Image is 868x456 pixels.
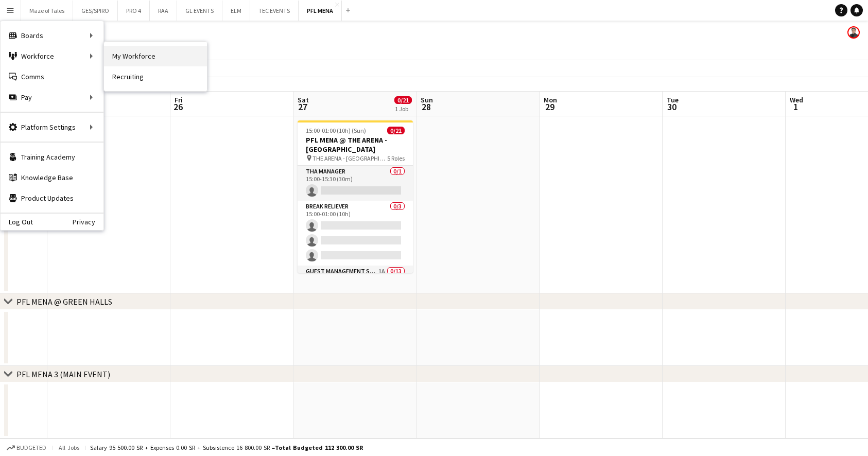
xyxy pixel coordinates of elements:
div: Salary 95 500.00 SR + Expenses 0.00 SR + Subsistence 16 800.00 SR = [90,444,363,451]
app-user-avatar: Jesus Relampagos [847,26,860,39]
button: PFL MENA [299,1,342,21]
button: ELM [222,1,250,21]
span: Total Budgeted 112 300.00 SR [275,444,363,451]
h3: PFL MENA @ THE ARENA - [GEOGRAPHIC_DATA] [298,135,413,154]
button: GL EVENTS [177,1,222,21]
a: Comms [1,66,103,87]
span: Mon [544,95,557,104]
div: Workforce [1,46,103,66]
button: RAA [150,1,177,21]
app-job-card: 15:00-01:00 (10h) (Sun)0/21PFL MENA @ THE ARENA - [GEOGRAPHIC_DATA] THE ARENA - [GEOGRAPHIC_DATA]... [298,120,413,273]
div: PFL MENA 3 (MAIN EVENT) [16,369,110,379]
span: 5 Roles [387,154,405,162]
button: PRO 4 [118,1,150,21]
span: 29 [542,101,557,113]
a: Product Updates [1,188,103,208]
div: Platform Settings [1,117,103,137]
a: Knowledge Base [1,167,103,188]
span: All jobs [57,444,81,451]
span: Sun [421,95,433,104]
span: Budgeted [16,444,46,451]
a: Recruiting [104,66,207,87]
span: 26 [173,101,183,113]
span: Fri [175,95,183,104]
app-card-role: Break reliever0/315:00-01:00 (10h) [298,201,413,266]
button: GES/SPIRO [73,1,118,21]
button: Maze of Tales [21,1,73,21]
app-card-role: THA Manager0/115:00-15:30 (30m) [298,166,413,201]
div: Pay [1,87,103,108]
div: 1 Job [395,105,411,113]
span: 30 [665,101,679,113]
div: PFL MENA @ GREEN HALLS [16,296,112,307]
span: Tue [667,95,679,104]
span: Wed [790,95,803,104]
span: 15:00-01:00 (10h) (Sun) [306,127,366,134]
a: My Workforce [104,46,207,66]
a: Privacy [73,218,103,226]
span: 28 [419,101,433,113]
span: Sat [298,95,309,104]
button: Budgeted [5,442,48,453]
span: THE ARENA - [GEOGRAPHIC_DATA] [313,154,387,162]
span: 0/21 [387,127,405,134]
div: Boards [1,25,103,46]
a: Training Academy [1,147,103,167]
span: 0/21 [394,96,412,104]
span: 27 [296,101,309,113]
a: Log Out [1,218,33,226]
button: TEC EVENTS [250,1,299,21]
span: 1 [788,101,803,113]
